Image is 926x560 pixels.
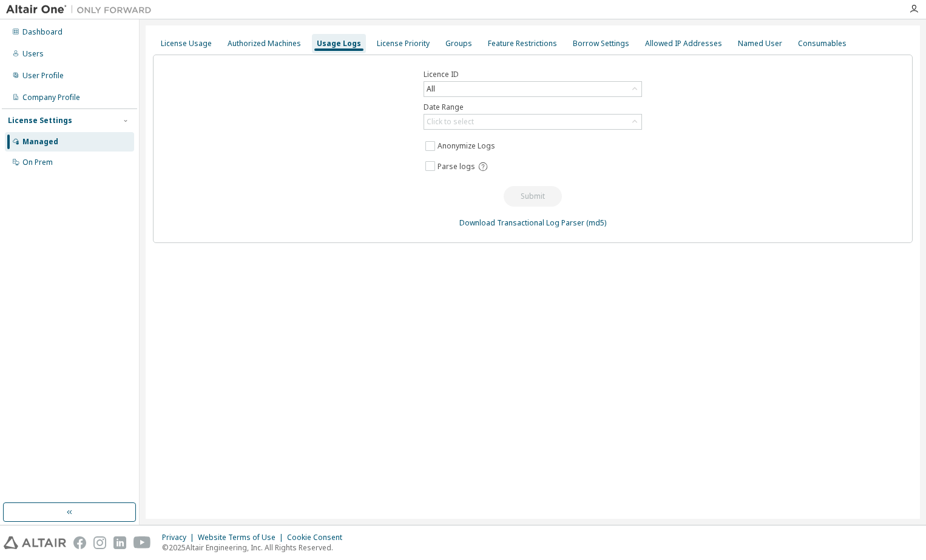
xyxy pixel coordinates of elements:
div: Dashboard [22,27,63,37]
div: Usage Logs [317,39,361,48]
a: Download Transactional Log Parser [459,218,584,228]
img: Altair One [6,4,158,16]
p: © 2025 Altair Engineering, Inc. All Rights Reserved. [162,542,350,553]
div: Cookie Consent [287,533,350,542]
div: All [424,82,641,96]
div: Company Profile [22,93,80,102]
div: On Prem [22,158,53,167]
label: Licence ID [424,70,642,79]
div: Authorized Machines [228,39,301,48]
img: youtube.svg [133,536,151,549]
div: User Profile [22,71,64,81]
div: License Priority [377,39,430,48]
div: Users [22,49,44,59]
a: (md5) [586,218,606,228]
label: Date Range [424,102,642,112]
img: facebook.svg [73,536,86,549]
div: Feature Restrictions [488,39,557,48]
img: altair_logo.svg [4,536,66,549]
div: Click to select [424,115,641,129]
span: Parse logs [438,162,475,172]
div: Borrow Settings [573,39,629,48]
div: License Usage [161,39,212,48]
div: Managed [22,137,58,147]
button: Submit [504,186,562,207]
div: Groups [445,39,472,48]
div: All [425,82,437,96]
div: Allowed IP Addresses [645,39,722,48]
div: License Settings [8,116,72,125]
div: Privacy [162,533,198,542]
div: Named User [738,39,782,48]
div: Consumables [798,39,847,48]
div: Website Terms of Use [198,533,287,542]
img: instagram.svg [93,536,106,549]
img: linkedin.svg [113,536,126,549]
div: Click to select [427,117,474,127]
label: Anonymize Logs [438,139,498,153]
